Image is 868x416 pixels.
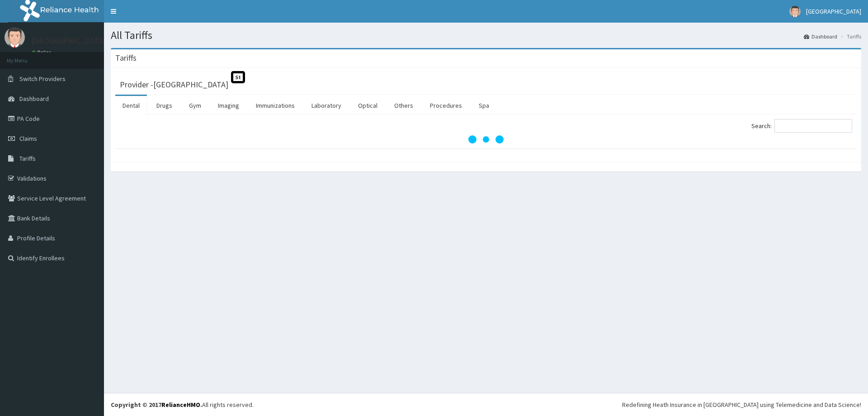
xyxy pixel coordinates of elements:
h3: Tariffs [115,54,137,62]
a: Others [387,96,420,115]
a: Drugs [149,96,179,115]
span: Dashboard [19,95,49,103]
li: Tariffs [838,33,861,40]
a: RelianceHMO [161,401,200,409]
a: Dashboard [804,33,837,40]
span: [GEOGRAPHIC_DATA] [806,7,861,15]
footer: All rights reserved. [104,393,868,416]
a: Optical [351,96,385,115]
a: Dental [115,96,147,115]
a: Imaging [211,96,246,115]
a: Procedures [423,96,469,115]
span: Claims [19,134,37,143]
h3: Provider - [GEOGRAPHIC_DATA] [120,81,228,89]
a: Gym [182,96,208,115]
span: Tariffs [19,154,36,163]
a: Laboratory [304,96,349,115]
img: User Image [5,27,25,48]
strong: Copyright © 2017 . [111,401,202,409]
p: [GEOGRAPHIC_DATA] [32,37,106,45]
label: Search: [751,119,852,133]
span: Switch Providers [19,75,66,83]
svg: audio-loading [468,121,504,158]
img: User Image [789,6,801,17]
input: Search: [774,119,852,133]
h1: All Tariffs [111,29,861,41]
a: Immunizations [249,96,302,115]
div: Redefining Heath Insurance in [GEOGRAPHIC_DATA] using Telemedicine and Data Science! [622,400,861,409]
span: St [231,71,245,83]
a: Online [32,49,53,56]
a: Spa [472,96,496,115]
